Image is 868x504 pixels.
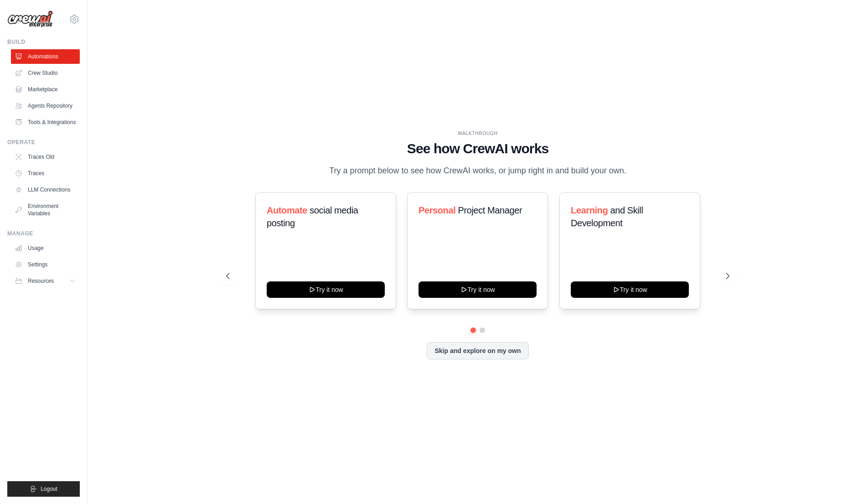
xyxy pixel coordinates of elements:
[11,66,80,80] a: Crew Studio
[7,139,80,146] div: Operate
[267,205,358,228] span: social media posting
[11,274,80,288] button: Resources
[11,115,80,130] a: Tools & Integrations
[7,10,53,28] img: Logo
[7,230,80,237] div: Manage
[418,205,455,215] span: Personal
[11,82,80,97] a: Marketplace
[418,281,537,298] button: Try it now
[458,205,522,215] span: Project Manager
[7,38,80,46] div: Build
[571,205,643,228] span: and Skill Development
[267,205,307,215] span: Automate
[28,277,54,285] span: Resources
[11,182,80,197] a: LLM Connections
[11,166,80,181] a: Traces
[11,257,80,272] a: Settings
[11,99,80,113] a: Agents Repository
[571,205,608,215] span: Learning
[267,281,385,298] button: Try it now
[325,164,631,177] p: Try a prompt below to see how CrewAI works, or jump right in and build your own.
[7,481,80,497] button: Logout
[226,140,729,157] h1: See how CrewAI works
[41,485,57,493] span: Logout
[11,199,80,221] a: Environment Variables
[11,49,80,64] a: Automations
[11,150,80,164] a: Traces Old
[571,281,689,298] button: Try it now
[427,342,528,359] button: Skip and explore on my own
[11,241,80,255] a: Usage
[226,130,729,137] div: WALKTHROUGH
